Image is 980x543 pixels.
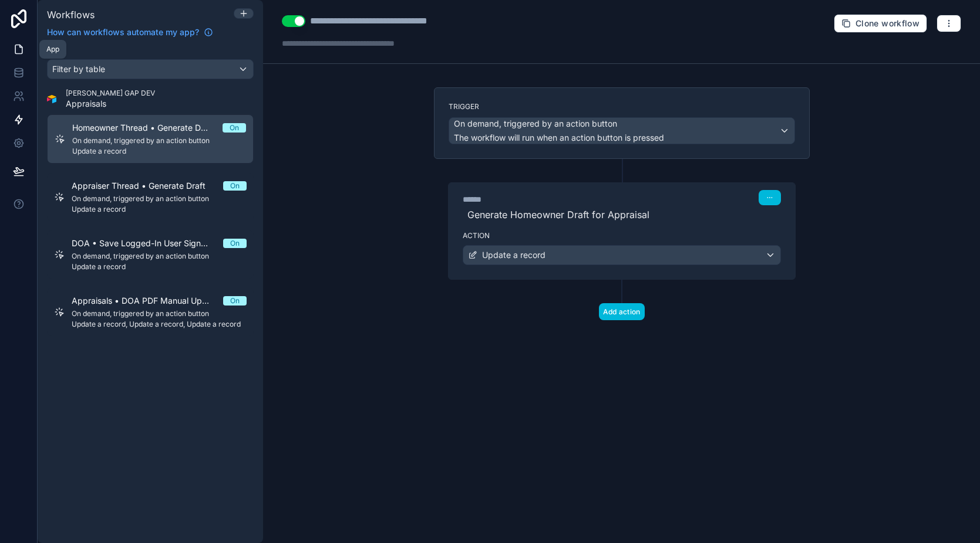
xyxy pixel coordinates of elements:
[454,133,664,142] span: The workflow will run when an action button is pressed
[46,45,59,54] div: App
[599,303,645,320] button: Add action
[856,18,920,29] span: Clone workflow
[834,14,927,33] button: Clone workflow
[454,118,617,130] span: On demand, triggered by an action button
[463,231,781,240] label: Action
[449,102,795,111] label: Trigger
[42,26,218,38] a: How can workflows automate my app?
[482,249,545,261] span: Update a record
[47,9,95,21] span: Workflows
[463,208,781,222] span: Generate Homeowner Draft for Appraisal
[47,26,199,38] span: How can workflows automate my app?
[463,245,781,265] button: Update a record
[449,117,795,144] button: On demand, triggered by an action buttonThe workflow will run when an action button is pressed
